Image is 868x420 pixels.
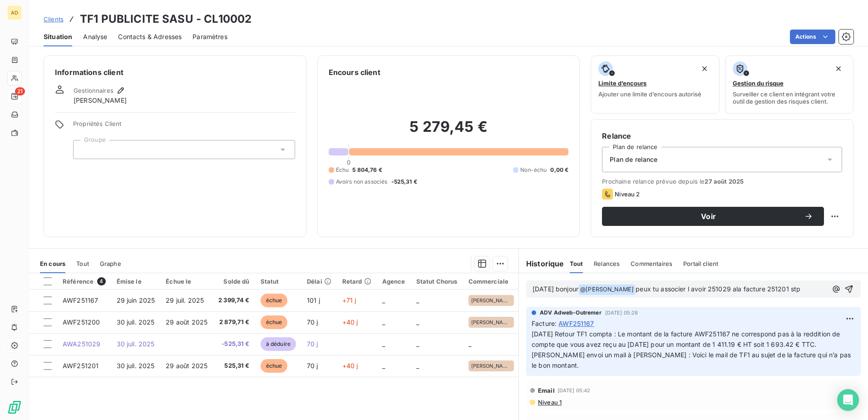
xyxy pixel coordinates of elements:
[790,30,835,44] button: Actions
[342,318,358,326] span: +40 j
[382,318,385,326] span: _
[81,145,88,154] input: Ajouter une valeur
[538,387,555,394] span: Email
[469,340,471,348] span: _
[307,296,320,304] span: 101 j
[192,32,227,41] span: Paramètres
[725,55,853,114] button: Gestion du risqueSurveiller ce client en intégrant votre outil de gestion des risques client.
[44,15,64,24] a: Clients
[347,159,350,166] span: 0
[533,285,578,293] span: [DATE] bonjour
[705,178,744,185] span: 27 août 2025
[520,166,547,174] span: Non-échu
[391,178,417,186] span: -525,31 €
[7,5,22,20] div: AD
[261,315,288,329] span: échue
[80,11,252,27] h3: TF1 PUBLICITE SASU - CL10002
[579,285,635,295] span: @ [PERSON_NAME]
[100,260,121,267] span: Graphe
[733,90,846,105] span: Surveiller ce client en intégrant votre outil de gestion des risques client.
[15,87,25,95] span: 21
[416,362,419,370] span: _
[602,178,842,185] span: Prochaine relance prévue depuis le
[117,340,155,348] span: 30 juil. 2025
[610,155,657,164] span: Plan de relance
[602,130,842,141] h6: Relance
[166,362,207,370] span: 29 août 2025
[307,318,318,326] span: 70 j
[733,80,784,87] span: Gestion du risque
[117,362,155,370] span: 30 juil. 2025
[44,32,72,41] span: Situation
[261,337,296,351] span: à déduire
[63,362,99,370] span: AWF251201
[602,207,824,226] button: Voir
[532,319,557,328] span: Facture :
[558,319,594,328] span: AWF251167
[63,318,100,326] span: AWF251200
[613,213,804,220] span: Voir
[55,67,295,78] h6: Informations client
[218,278,250,285] div: Solde dû
[382,296,385,304] span: _
[63,340,100,348] span: AWA251029
[74,87,113,94] span: Gestionnaires
[471,320,511,325] span: [PERSON_NAME]
[336,178,388,186] span: Avoirs non associés
[218,361,250,370] span: 525,31 €
[416,278,458,285] div: Statut Chorus
[550,166,568,174] span: 0,00 €
[261,294,288,307] span: échue
[532,330,853,369] span: [DATE] Retour TF1 compta : Le montant de la facture AWF251167 ne correspond pas à la reddition de...
[594,260,620,267] span: Relances
[40,260,65,267] span: En cours
[63,296,98,304] span: AWF251167
[307,278,331,285] div: Délai
[83,32,107,41] span: Analyse
[261,278,296,285] div: Statut
[97,277,105,285] span: 4
[44,15,64,23] span: Clients
[117,278,155,285] div: Émise le
[342,296,356,304] span: +71 j
[382,278,405,285] div: Agence
[74,96,127,105] span: [PERSON_NAME]
[382,362,385,370] span: _
[382,340,385,348] span: _
[63,277,106,285] div: Référence
[342,362,358,370] span: +40 j
[307,362,318,370] span: 70 j
[218,340,250,349] span: -525,31 €
[631,260,672,267] span: Commentaires
[76,260,89,267] span: Tout
[540,309,602,317] span: ADV Adweb-Outremer
[605,310,638,315] span: [DATE] 05:28
[570,260,583,267] span: Tout
[118,32,182,41] span: Contacts & Adresses
[537,399,562,406] span: Niveau 1
[336,166,349,174] span: Échu
[519,258,564,269] h6: Historique
[837,389,859,411] div: Open Intercom Messenger
[342,278,371,285] div: Retard
[166,278,207,285] div: Échue le
[557,388,591,393] span: [DATE] 05:42
[416,296,419,304] span: _
[117,296,155,304] span: 29 juin 2025
[636,285,800,293] span: peux tu associer l avoir 251029 ala facture 251201 stp
[218,318,250,327] span: 2 879,71 €
[683,260,718,267] span: Portail client
[329,118,569,145] h2: 5 279,45 €
[416,318,419,326] span: _
[416,340,419,348] span: _
[469,278,514,285] div: Commerciale
[166,318,207,326] span: 29 août 2025
[598,80,646,87] span: Limite d’encours
[7,400,22,415] img: Logo LeanPay
[166,296,204,304] span: 29 juil. 2025
[598,90,701,98] span: Ajouter une limite d’encours autorisé
[261,359,288,373] span: échue
[117,318,155,326] span: 30 juil. 2025
[471,298,511,303] span: [PERSON_NAME]
[471,363,511,369] span: [PERSON_NAME]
